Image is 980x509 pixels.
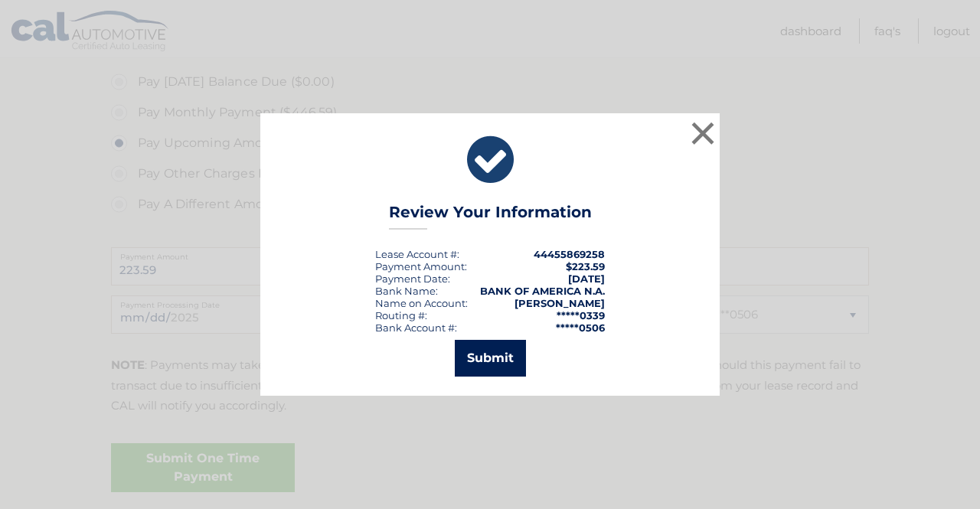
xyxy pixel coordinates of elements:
div: Bank Account #: [375,321,457,334]
div: Name on Account: [375,297,468,309]
span: $223.59 [566,260,605,272]
strong: [PERSON_NAME] [514,297,605,309]
strong: 44455869258 [534,248,605,260]
div: Bank Name: [375,285,438,297]
div: : [375,272,450,285]
button: × [688,118,718,148]
div: Lease Account #: [375,248,459,260]
div: Payment Amount: [375,260,467,272]
button: Submit [455,340,526,377]
h3: Review Your Information [389,203,592,230]
span: [DATE] [568,272,605,285]
strong: BANK OF AMERICA N.A. [480,285,605,297]
span: Payment Date [375,272,448,285]
div: Routing #: [375,309,427,321]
